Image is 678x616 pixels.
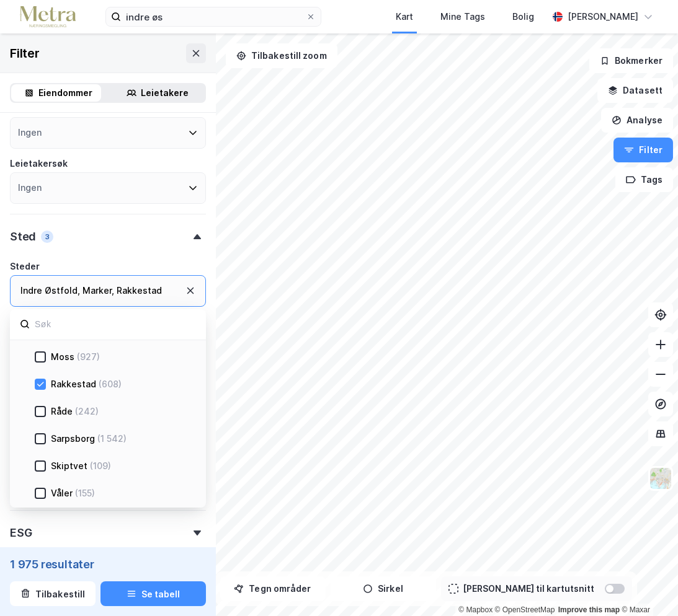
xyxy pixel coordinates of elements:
div: Steder [10,259,40,274]
div: Kart [396,9,413,24]
div: Eiendommer [39,86,93,100]
div: Leietakere [141,86,189,100]
div: Bolig [512,9,534,24]
div: Kontrollprogram for chat [616,557,678,616]
button: Tilbakestill zoom [226,43,337,68]
button: Filter [613,138,673,162]
a: Improve this map [558,605,620,614]
input: Søk på adresse, matrikkel, gårdeiere, leietakere eller personer [121,7,306,26]
div: Mine Tags [440,9,485,24]
div: Ingen [18,125,42,140]
div: Ingen [18,180,42,195]
img: Z [649,467,672,490]
div: 3 [41,231,53,243]
button: Se tabell [100,581,206,606]
img: metra-logo.256734c3b2bbffee19d4.png [20,6,76,28]
div: Filter [10,43,40,63]
button: Sirkel [331,576,436,601]
div: Indre Østfold , [20,283,80,298]
div: Leietakersøk [10,156,68,171]
div: Rakkestad [117,283,162,298]
button: Bokmerker [589,48,673,73]
button: Tilbakestill [10,581,96,606]
button: Tags [615,167,673,192]
div: 1 975 resultater [10,557,206,571]
div: Sted [10,229,36,244]
button: Tegn områder [220,576,326,601]
button: Analyse [601,108,673,133]
button: Datasett [597,78,673,103]
div: Marker , [83,283,114,298]
div: [PERSON_NAME] til kartutsnitt [463,581,595,596]
a: Mapbox [458,605,493,614]
a: OpenStreetMap [495,605,555,614]
div: [PERSON_NAME] [568,9,638,24]
iframe: Chat Widget [616,557,678,616]
div: ESG [10,526,32,540]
